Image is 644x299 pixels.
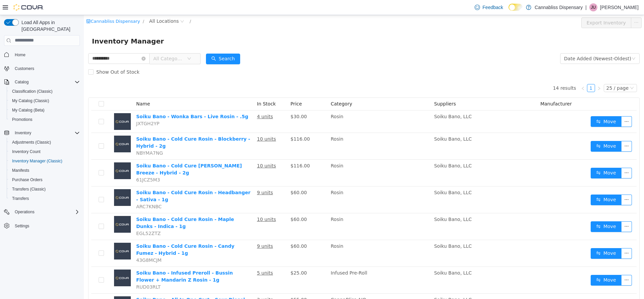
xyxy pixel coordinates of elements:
button: Manifests [7,166,83,175]
span: 61JCZ5M3 [52,162,76,167]
div: Date Added (Newest-Oldest) [480,39,547,49]
a: Soiku Bano - Cold Cure Rosin - Candy Fumez - Hybrid - 1g [52,228,151,241]
span: Inventory Manager (Classic) [9,157,80,165]
i: icon: down [103,42,107,46]
a: Soiku Bano - Wonka Bars - Live Rosin - .5g [52,99,164,104]
span: Operations [15,209,35,215]
div: Jesse Ulibarri [589,3,597,11]
span: Category [247,86,268,91]
li: Previous Page [495,69,503,77]
li: Next Page [511,69,519,77]
span: NBYMA7NG [52,135,79,141]
span: My Catalog (Beta) [9,106,80,114]
span: Soiku Bano, LLC [350,148,388,153]
a: Settings [12,222,32,230]
a: Inventory Count [9,148,43,156]
td: Rosin [244,118,347,145]
button: icon: ellipsis [537,260,548,271]
span: $60.00 [207,202,223,207]
span: Name [52,86,66,91]
i: icon: down [546,71,550,76]
span: Classification (Classic) [12,89,53,94]
span: Inventory Count [12,149,41,154]
span: Transfers (Classic) [12,186,46,192]
button: icon: ellipsis [537,206,548,217]
td: Rosin [244,198,347,225]
span: Suppliers [350,86,372,91]
span: Load All Apps in [GEOGRAPHIC_DATA] [19,19,80,32]
img: Soiku Bano - All In One Cart - Sour Diesel - Sativa - .5g placeholder [30,281,47,298]
button: icon: ellipsis [537,179,548,190]
button: icon: ellipsis [537,153,548,163]
span: $60.00 [207,175,223,180]
div: 25 / page [523,69,545,77]
span: Operations [12,208,80,216]
a: Inventory Manager (Classic) [9,157,65,165]
input: Dark Mode [508,4,523,11]
td: Rosin [244,95,347,118]
span: Inventory Manager [8,21,84,31]
i: icon: down [548,42,552,46]
button: Adjustments (Classic) [7,138,83,147]
span: Inventory Manager (Classic) [12,158,62,164]
a: Soiku Bano - Infused Preroll - Bussin Flower + Mandarin Z Rosin - 1g [52,255,149,268]
button: Operations [12,208,37,216]
span: Soiku Bano, LLC [350,99,388,104]
u: 3 units [173,282,189,287]
span: ARC7KNBC [52,189,78,194]
span: $60.00 [207,228,223,234]
span: Transfers (Classic) [9,185,80,193]
i: icon: right [513,71,517,75]
img: Soiku Bano - Cold Cure Rosin - Maple Dunks - Indica - 1g placeholder [30,201,47,218]
span: $55.00 [207,282,223,287]
span: My Catalog (Classic) [12,98,49,103]
span: $25.00 [207,255,223,260]
img: Cova [13,4,44,11]
button: Transfers [7,194,83,203]
button: icon: swapMove [507,206,538,217]
i: icon: shop [2,4,7,8]
li: 14 results [469,69,492,77]
td: Rosin [244,145,347,171]
span: Settings [15,223,29,229]
button: icon: swapMove [507,179,538,190]
td: Rosin [244,171,347,198]
button: Inventory [1,128,83,138]
span: Transfers [9,195,80,203]
span: My Catalog (Beta) [12,107,45,113]
li: 1 [503,69,511,77]
a: Adjustments (Classic) [9,138,54,146]
u: 5 units [173,255,189,260]
span: Soiku Bano, LLC [350,228,388,234]
span: Soiku Bano, LLC [350,121,388,127]
span: Feedback [483,4,503,11]
span: Catalog [12,78,80,86]
span: All Locations [65,2,95,10]
span: Soiku Bano, LLC [350,175,388,180]
a: Purchase Orders [9,176,45,184]
span: RUD03RLT [52,269,77,275]
span: Transfers [12,196,29,201]
img: Soiku Bano - Cold Cure Rosin - Candy Fumez - Hybrid - 1g placeholder [30,228,47,244]
span: Soiku Bano, LLC [350,202,388,207]
img: Soiku Bano - Infused Preroll - Bussin Flower + Mandarin Z Rosin - 1g placeholder [30,254,47,271]
span: Price [207,86,218,91]
span: Show Out of Stock [10,54,58,60]
button: Export Inventory [497,2,547,13]
img: Soiku Bano - Wonka Bars - Live Rosin - .5g placeholder [30,98,47,115]
span: Classification (Classic) [9,87,80,95]
img: Soiku Bano - Cold Cure Rosin - Headbanger - Sativa - 1g placeholder [30,174,47,191]
a: Soiku Bano - Cold Cure Rosin - Maple Dunks - Indica - 1g [52,202,150,214]
span: JXTGH2YP [52,106,75,111]
button: Home [1,50,83,60]
button: Transfers (Classic) [7,184,83,194]
span: Adjustments (Classic) [9,138,80,146]
button: Catalog [12,78,31,86]
button: Customers [1,64,83,73]
span: / [59,4,60,9]
a: icon: shopCannabliss Dispensary [2,4,56,9]
button: icon: ellipsis [537,126,548,137]
button: Operations [1,207,83,217]
i: icon: close-circle [58,42,62,46]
